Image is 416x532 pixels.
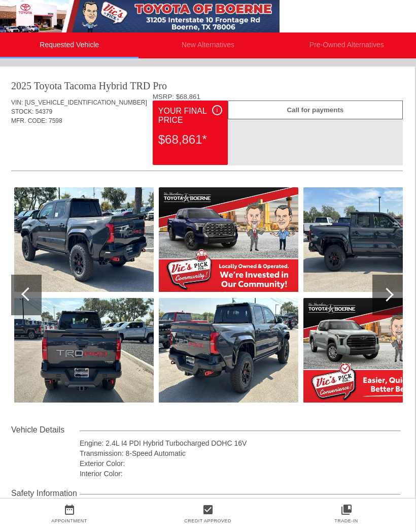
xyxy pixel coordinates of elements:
div: Quoted on [DATE] 1:28:20 PM [11,141,403,157]
a: check_box [138,504,277,516]
div: Exterior Color: [80,458,401,469]
span: VIN: [11,99,23,106]
span: STOCK: [11,108,33,115]
div: $68,861* [158,126,222,153]
div: Vehicle Details [11,424,80,436]
a: Credit Approved [184,518,231,523]
div: Call for payments [228,101,403,119]
img: image.aspx [14,187,154,292]
img: image.aspx [159,187,298,292]
div: Interior Color: [80,469,401,479]
img: image.aspx [14,298,154,403]
span: 54379 [36,108,52,115]
div: Engine: 2.4L I4 PDI Hybrid Turbocharged DOHC 16V [80,438,401,448]
a: Trade-In [334,518,358,523]
div: MSRP: $68,861 [153,93,403,101]
div: TRD Pro [130,79,167,93]
a: Appointment [51,518,87,523]
div: 2025 Toyota Tacoma Hybrid [11,79,127,93]
a: collections_bookmark [277,504,415,516]
div: Safety Information [11,487,80,500]
div: Transmission: 8-Speed Automatic [80,448,401,458]
li: New Alternatives [138,32,277,58]
li: Pre-Owned Alternatives [278,32,416,58]
span: [US_VEHICLE_IDENTIFICATION_NUMBER] [25,99,147,106]
span: i [216,107,218,114]
div: Your Final Price [158,105,222,126]
span: 7598 [49,117,62,124]
span: MFR. CODE: [11,117,47,124]
img: image.aspx [159,298,298,403]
